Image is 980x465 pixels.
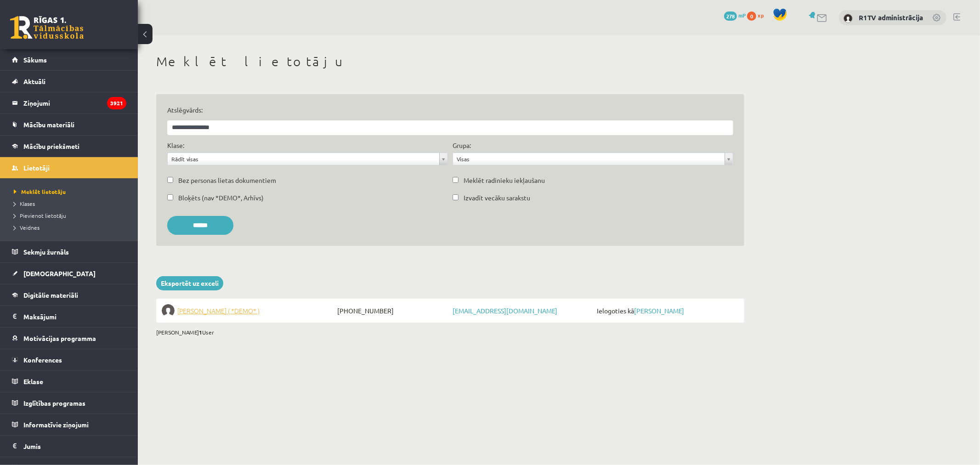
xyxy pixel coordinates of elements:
[453,306,557,315] a: [EMAIL_ADDRESS][DOMAIN_NAME]
[634,306,684,315] a: [PERSON_NAME]
[12,392,126,414] a: Izglītības programas
[453,141,471,150] label: Grupa:
[14,212,66,219] span: Pievienot lietotāju
[14,211,129,220] a: Pievienot lietotāju
[12,328,126,349] a: Motivācijas programma
[12,136,126,157] a: Mācību priekšmeti
[12,92,126,113] a: Ziņojumi3921
[10,16,84,39] a: Rīgas 1. Tālmācības vidusskola
[724,11,746,19] a: 278 mP
[12,241,126,262] a: Sekmju žurnāls
[14,223,129,232] a: Veidnes
[12,306,126,327] a: Maksājumi
[844,14,853,23] img: R1TV administrācija
[12,114,126,135] a: Mācību materiāli
[178,193,264,203] label: Bloķēts (nav *DEMO*, Arhīvs)
[758,11,764,19] span: xp
[23,420,89,429] span: Informatīvie ziņojumi
[107,97,126,109] i: 3921
[23,56,47,64] span: Sākums
[23,334,96,342] span: Motivācijas programma
[14,199,129,208] a: Klases
[14,188,66,195] span: Meklēt lietotāju
[747,11,756,21] span: 0
[747,11,768,19] a: 0 xp
[859,13,923,22] a: R1TV administrācija
[12,157,126,178] a: Lietotāji
[595,304,739,317] span: Ielogoties kā
[162,304,335,317] a: [PERSON_NAME] ( *DEMO* )
[335,304,450,317] span: [PHONE_NUMBER]
[156,54,744,69] h1: Meklēt lietotāju
[177,304,260,317] span: [PERSON_NAME] ( *DEMO* )
[12,436,126,457] a: Jumis
[453,153,733,165] a: Visas
[738,11,746,19] span: mP
[23,356,62,364] span: Konferences
[457,153,721,165] span: Visas
[23,248,69,256] span: Sekmju žurnāls
[199,329,202,336] b: 1
[14,187,129,196] a: Meklēt lietotāju
[178,176,276,185] label: Bez personas lietas dokumentiem
[23,377,43,386] span: Eklase
[23,306,126,327] legend: Maksājumi
[14,200,35,207] span: Klases
[12,349,126,370] a: Konferences
[162,304,175,317] img: Anastasija Voino
[171,153,436,165] span: Rādīt visas
[167,105,733,115] label: Atslēgvārds:
[464,193,530,203] label: Izvadīt vecāku sarakstu
[23,120,74,129] span: Mācību materiāli
[23,92,126,113] legend: Ziņojumi
[23,164,50,172] span: Lietotāji
[23,442,41,450] span: Jumis
[12,71,126,92] a: Aktuāli
[156,328,744,336] div: [PERSON_NAME] User
[12,371,126,392] a: Eklase
[168,153,448,165] a: Rādīt visas
[12,414,126,435] a: Informatīvie ziņojumi
[464,176,545,185] label: Meklēt radinieku iekļaušanu
[12,49,126,70] a: Sākums
[23,269,96,278] span: [DEMOGRAPHIC_DATA]
[23,77,45,85] span: Aktuāli
[23,291,78,299] span: Digitālie materiāli
[167,141,184,150] label: Klase:
[12,263,126,284] a: [DEMOGRAPHIC_DATA]
[156,276,223,290] a: Eksportēt uz exceli
[724,11,737,21] span: 278
[12,284,126,306] a: Digitālie materiāli
[23,142,79,150] span: Mācību priekšmeti
[14,224,40,231] span: Veidnes
[23,399,85,407] span: Izglītības programas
